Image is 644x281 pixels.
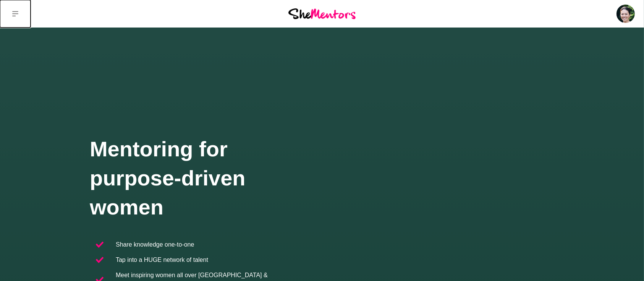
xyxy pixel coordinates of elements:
[616,5,635,23] img: Roselynn Unson
[90,135,322,222] h1: Mentoring for purpose-driven women
[116,255,208,265] p: Tap into a HUGE network of talent
[288,8,356,19] img: She Mentors Logo
[116,240,194,249] p: Share knowledge one-to-one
